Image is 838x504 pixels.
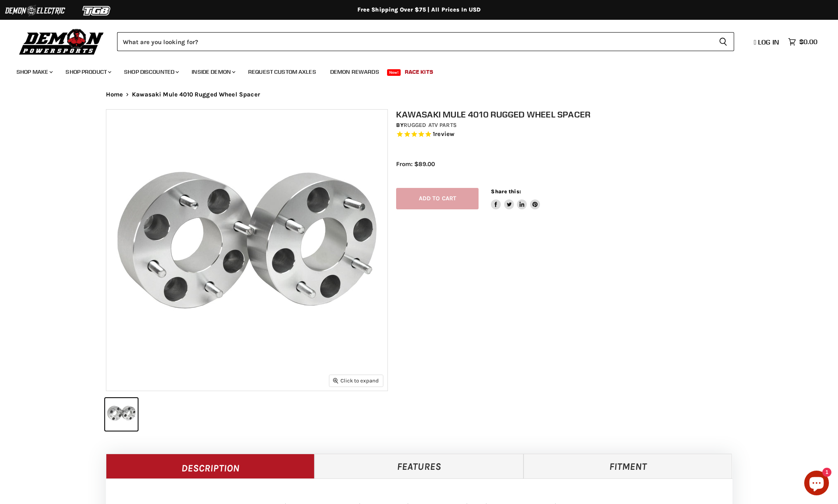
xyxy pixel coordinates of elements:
span: New! [387,69,401,76]
inbox-online-store-chat: Shopify online store chat [802,471,831,497]
a: Shop Discounted [118,63,184,80]
button: Search [712,32,734,51]
button: Kawasaki Mule 4010 Rugged Wheel Spacer thumbnail [105,398,138,431]
a: Shop Make [10,63,58,80]
a: Features [315,454,523,478]
aside: Share this: [491,188,540,210]
form: Product [117,32,734,51]
a: Demon Rewards [324,63,385,80]
input: Search [117,32,712,51]
img: Demon Powersports [16,27,107,56]
a: Rugged ATV Parts [404,122,457,129]
a: Home [106,91,123,98]
button: Click to expand [329,375,383,386]
a: Request Custom Axles [242,63,322,80]
img: Demon Electric Logo 2 [4,3,66,19]
a: Fitment [523,454,732,478]
a: $0.00 [784,36,822,48]
span: Share this: [491,188,521,195]
span: Log in [758,38,779,46]
a: Log in [750,38,784,46]
ul: Main menu [10,60,815,80]
span: review [435,130,454,138]
div: Free Shipping Over $75 | All Prices In USD [89,6,749,14]
img: Kawasaki Mule 4010 Rugged Wheel Spacer [106,110,387,391]
nav: Breadcrumbs [89,91,749,98]
div: by [396,121,741,130]
a: Inside Demon [185,63,240,80]
span: Rated 5.0 out of 5 stars 1 reviews [396,130,741,139]
h1: Kawasaki Mule 4010 Rugged Wheel Spacer [396,109,741,120]
a: Race Kits [399,63,439,80]
a: Description [106,454,315,478]
img: TGB Logo 2 [66,3,128,19]
span: From: $89.00 [396,160,435,168]
span: $0.00 [799,38,817,46]
span: Kawasaki Mule 4010 Rugged Wheel Spacer [132,91,260,98]
span: Click to expand [333,377,379,384]
a: Shop Product [59,63,116,80]
span: 1 reviews [433,130,454,138]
